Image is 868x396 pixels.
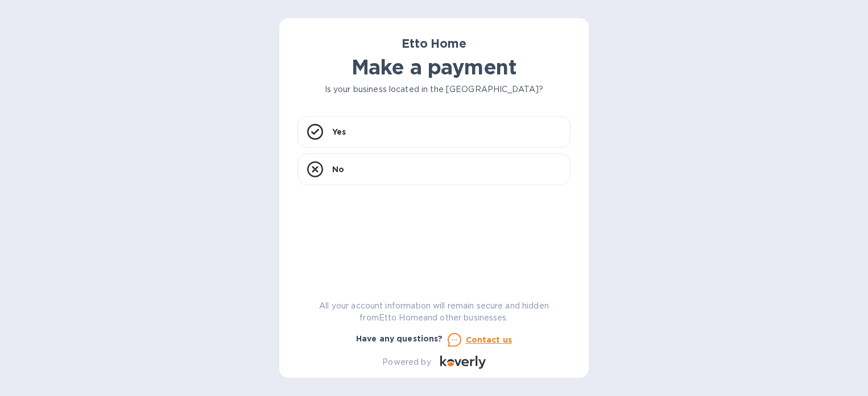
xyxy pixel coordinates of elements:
[297,55,571,79] h1: Make a payment
[297,300,571,324] p: All your account information will remain secure and hidden from Etto Home and other businesses.
[382,356,431,368] p: Powered by
[402,36,466,51] b: Etto Home
[356,334,443,343] b: Have any questions?
[332,126,346,137] p: Yes
[297,84,571,95] p: Is your business located in the [GEOGRAPHIC_DATA]?
[466,335,512,344] u: Contact us
[332,164,344,175] p: No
